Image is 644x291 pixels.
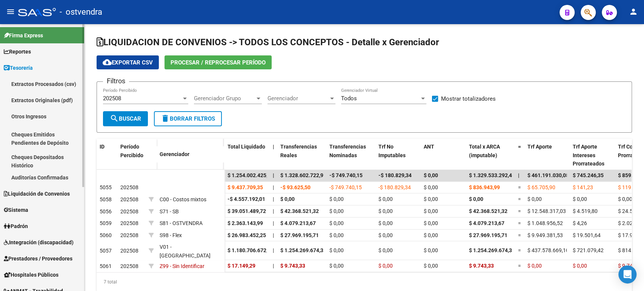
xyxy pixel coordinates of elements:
span: $ 461.191.030,08 [527,172,569,178]
span: $ 9.949.381,53 [527,232,563,238]
span: $ 141,23 [573,184,593,190]
span: $ 0,00 [378,208,393,214]
span: S81 - OSTVENDRA [160,220,203,226]
span: 202508 [120,263,138,269]
button: Buscar [103,111,148,126]
span: Trf Aporte Intereses Prorrateados [573,144,604,167]
span: Total Liquidado [227,144,265,150]
span: = [518,232,521,238]
span: $ 0,00 [424,220,438,226]
span: $ 437.578.669,10 [527,247,569,253]
span: $ 0,00 [424,247,438,253]
span: S71 - SB [160,208,179,214]
span: $ 0,00 [424,172,438,178]
span: | [273,220,274,226]
span: $ 27.969.195,71 [280,232,319,238]
mat-icon: search [110,114,119,123]
span: | [273,247,274,253]
span: $ 1.329.533.292,40 [469,172,515,178]
span: 202508 [120,196,138,202]
span: $ 9.743,33 [280,263,305,269]
span: $ 4.519,80 [573,208,598,214]
span: = [518,196,521,202]
span: | [273,172,274,178]
span: | [273,263,274,269]
span: - ostvendra [60,4,102,20]
span: $ 0,00 [618,196,632,202]
span: -$ 180.829,34 [378,172,412,178]
span: = [518,263,521,269]
span: $ 26.983.452,25 [227,232,266,238]
span: $ 0,00 [424,208,438,214]
span: Reportes [4,47,31,56]
span: 5060 [100,232,112,238]
span: $ 0,00 [378,196,393,202]
datatable-header-cell: Trf Aporte [524,139,570,172]
span: $ 0,00 [329,263,344,269]
span: 202508 [120,220,138,226]
datatable-header-cell: Total Liquidado [224,139,270,172]
span: $ 0,00 [378,263,393,269]
span: $ 2.363.143,99 [227,220,263,226]
span: $ 0,00 [573,263,587,269]
span: | [273,144,274,150]
span: Z99 - Sin Identificar [160,263,204,269]
span: -$ 749.740,15 [329,172,363,178]
span: = [518,208,521,214]
span: ID [100,144,105,150]
button: Exportar CSV [97,55,159,69]
span: Integración (discapacidad) [4,238,74,247]
span: $ 0,00 [329,196,344,202]
span: $ 1.254.002.425,36 [227,172,274,178]
span: $ 721.079,42 [573,247,604,253]
datatable-header-cell: ANT [421,139,466,172]
span: -$ 749.740,15 [329,184,362,190]
span: | [273,184,274,190]
datatable-header-cell: = [515,139,524,172]
span: $ 0,00 [378,220,393,226]
span: | [518,172,520,178]
span: Todos [341,95,357,102]
span: $ 9.437.709,35 [227,184,263,190]
span: $ 4,26 [573,220,587,226]
span: Exportar CSV [103,59,153,66]
span: 202508 [120,248,138,254]
span: $ 42.368.521,32 [469,208,507,214]
span: $ 0,00 [424,232,438,238]
span: | [273,232,274,238]
button: Procesar / Reprocesar período [164,55,272,69]
span: $ 0,00 [329,247,344,253]
span: Liquidación de Convenios [4,190,70,198]
span: $ 0,00 [424,184,438,190]
span: $ 0,00 [424,263,438,269]
span: $ 0,00 [378,247,393,253]
span: Buscar [110,115,141,122]
span: = [518,247,521,253]
span: LIQUIDACION DE CONVENIOS -> TODOS LOS CONCEPTOS - Detalle x Gerenciador [97,37,439,47]
span: 202508 [103,95,121,102]
span: Gerenciador [267,95,329,102]
datatable-header-cell: Período Percibido [117,139,146,170]
span: $ 17.149,29 [227,263,255,269]
span: $ 0,00 [329,232,344,238]
span: Gerenciador [160,151,189,157]
span: 202508 [120,184,138,190]
span: = [518,144,521,150]
span: $ 0,00 [378,232,393,238]
span: Prestadores / Proveedores [4,254,72,263]
span: Trf Aporte [527,144,552,150]
span: $ 0,00 [329,208,344,214]
span: Procesar / Reprocesar período [171,59,266,66]
button: Borrar Filtros [154,111,222,126]
span: $ 65.705,90 [527,184,555,190]
span: $ 1.254.269.674,38 [469,247,515,253]
datatable-header-cell: ID [97,139,117,170]
span: Tesorería [4,64,33,72]
span: $ 39.051.489,72 [227,208,266,214]
span: $ 0,00 [424,196,438,202]
span: $ 27.969.195,71 [469,232,507,238]
datatable-header-cell: Transferencias Nominadas [326,139,375,172]
datatable-header-cell: Transferencias Reales [277,139,326,172]
span: $ 0,00 [280,196,295,202]
span: Período Percibido [120,144,143,158]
